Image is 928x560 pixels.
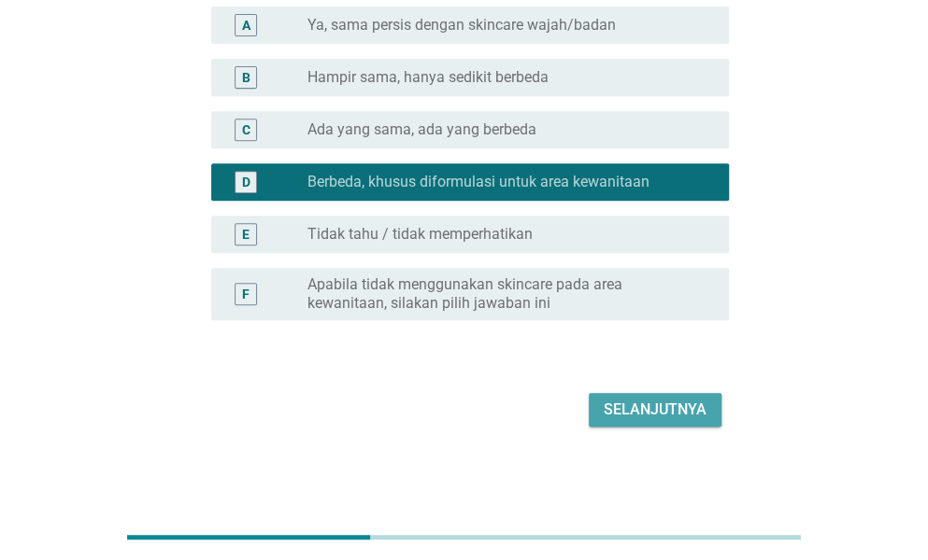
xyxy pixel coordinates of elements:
div: B [242,67,250,87]
div: F [242,284,250,303]
div: D [242,172,250,191]
label: Ya, sama persis dengan skincare wajah/badan [307,16,616,35]
div: A [242,15,250,35]
div: Selanjutnya [604,399,707,421]
label: Hampir sama, hanya sedikit berbeda [307,68,549,87]
label: Tidak tahu / tidak memperhatikan [307,225,533,244]
label: Apabila tidak menggunakan skincare pada area kewanitaan, silakan pilih jawaban ini [307,275,699,313]
button: Selanjutnya [589,393,721,427]
label: Ada yang sama, ada yang berbeda [307,120,536,139]
div: E [242,224,250,244]
div: C [242,119,250,139]
label: Berbeda, khusus diformulasi untuk area kewanitaan [307,173,650,191]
